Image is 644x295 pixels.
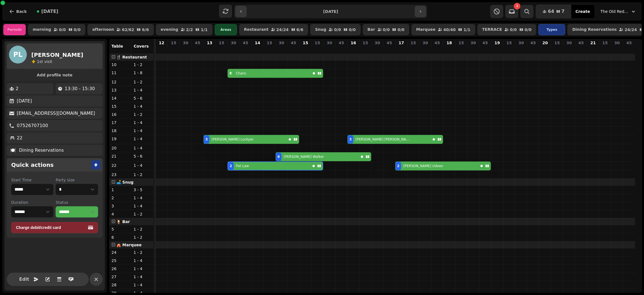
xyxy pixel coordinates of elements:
p: 0 / 0 [525,28,532,32]
button: Create [571,5,595,18]
p: 15 [602,40,608,46]
span: 🎪 Marquee [116,243,142,247]
p: 0 [411,47,416,52]
p: 0 [603,47,607,52]
p: 14 [112,95,129,101]
p: 19 [112,136,129,142]
p: 3 - 5 [134,187,151,193]
p: 24 / 24 [624,28,637,32]
p: 62 / 62 [122,28,134,32]
p: 10 [112,62,129,67]
p: Bar [368,27,375,32]
p: visit [37,59,52,64]
p: 30 [231,40,236,46]
span: 🍹 Bar [116,219,130,224]
p: 13:30 - 15:30 [65,85,95,92]
p: 30 [423,40,428,46]
p: 07526707100 [17,122,48,129]
p: 22 [112,163,129,168]
p: 26 [112,266,129,271]
p: 1 - 4 [134,274,151,280]
span: Edit [21,277,27,282]
p: [PERSON_NAME] Walker [284,154,324,159]
p: 6 / 6 [297,28,304,32]
p: 0 / 0 [383,28,390,32]
p: 2 [112,195,129,201]
p: 11 [112,70,129,76]
p: 0 [579,47,583,52]
p: 15 [506,40,512,46]
span: PL [13,51,23,58]
button: Edit [18,274,30,285]
p: 1 - 2 [134,250,151,255]
p: 20 [112,145,129,151]
p: 30 [375,40,380,46]
p: Snug [315,27,326,32]
p: 15 [554,40,560,46]
p: Chanc [236,71,247,76]
p: [PERSON_NAME] Udeen [403,164,443,168]
p: 15 [315,40,320,46]
p: 0 / 0 [397,28,404,32]
p: 0 [243,47,248,52]
h2: Quick actions [11,161,54,169]
button: afternoon62/626/6 [87,24,154,35]
p: 27 [112,274,129,280]
p: 0 [303,47,308,52]
button: Restaurant24/246/6 [239,24,308,35]
p: 🍽️ [10,147,16,154]
p: 14 [255,40,260,46]
p: 6 / 6 [142,28,149,32]
button: Back [4,5,31,18]
span: st [39,59,44,64]
p: 0 [507,47,512,52]
p: 2 [399,47,404,52]
p: 12 [159,40,164,46]
p: 1 - 2 [134,112,151,117]
p: 17 [399,40,404,46]
p: 0 [183,47,188,52]
p: 45 [291,40,296,46]
p: 1 - 2 [134,211,151,217]
p: 0 [483,47,487,52]
p: 4 [112,211,129,217]
label: Status [56,200,98,205]
p: 0 [531,47,535,52]
p: 1 [112,187,129,193]
span: 1 [516,5,518,8]
p: 1 / 1 [201,28,208,32]
button: The Old Red Lion [597,6,640,17]
p: 1 - 4 [134,87,151,93]
p: 0 / 0 [74,28,81,32]
p: 0 / 0 [349,28,356,32]
p: 45 [531,40,536,46]
button: Snug0/00/0 [310,24,360,35]
p: 21 [590,40,596,46]
p: 1 - 4 [134,282,151,288]
p: 0 / 0 [59,28,66,32]
p: 45 [195,40,200,46]
p: 0 [267,47,272,52]
p: [PERSON_NAME] Lockyer [212,137,254,142]
p: Dining Reservations [572,27,617,32]
button: evening2/21/1 [156,24,212,35]
p: Pat Law [236,164,249,168]
p: 1 - 4 [134,266,151,271]
div: 3 [349,137,352,142]
p: 30 [327,40,332,46]
p: 17 [112,120,129,125]
span: Table [112,44,123,48]
p: 15 [458,40,464,46]
p: 0 [495,47,499,52]
p: 0 [423,47,427,52]
p: 0 [195,47,200,52]
p: 0 [471,47,475,52]
p: 0 [219,47,224,52]
span: 🍴 Restaurant [116,55,147,59]
p: 0 [315,47,320,52]
p: 16 [351,40,356,46]
p: afternoon [92,27,114,32]
button: Marquee40/401/1 [411,24,475,35]
p: 1 - 4 [134,195,151,201]
p: 45 [578,40,584,46]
